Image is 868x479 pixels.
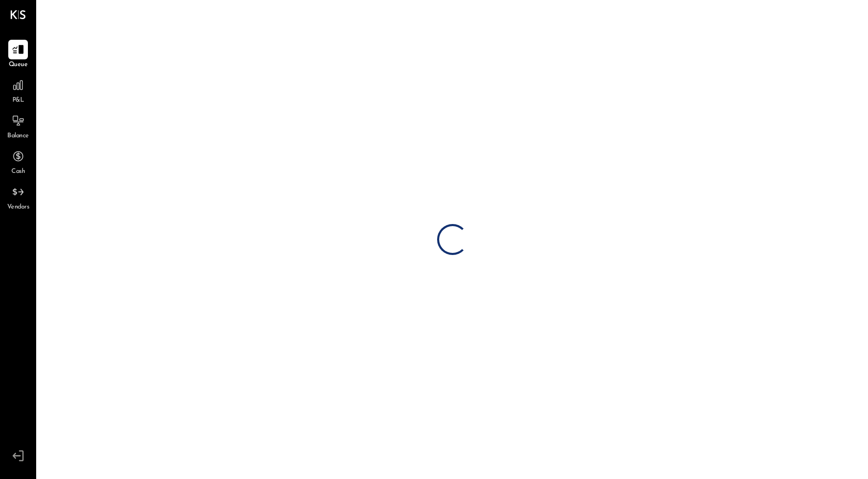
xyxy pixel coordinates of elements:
a: Queue [1,40,36,70]
a: Balance [1,111,36,141]
span: Vendors [7,203,29,212]
span: Queue [9,60,28,70]
a: Vendors [1,182,36,212]
span: Balance [7,132,29,141]
span: P&L [12,96,24,105]
a: P&L [1,75,36,105]
a: Cash [1,147,36,177]
span: Cash [11,167,25,177]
